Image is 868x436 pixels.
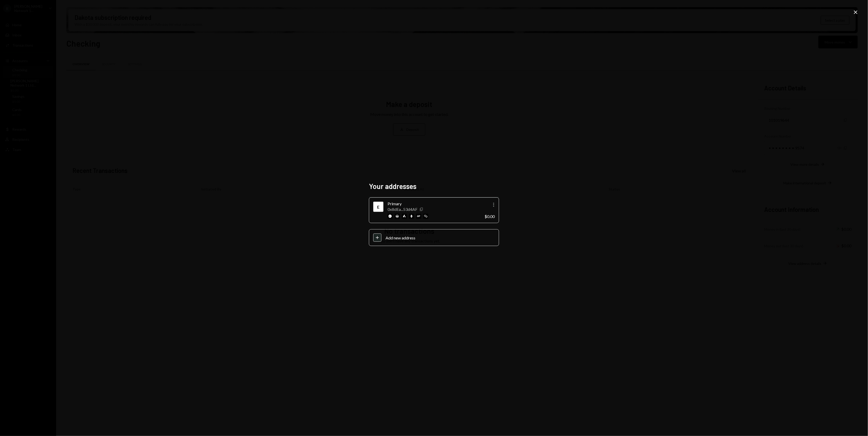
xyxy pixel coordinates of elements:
[369,181,499,191] h2: Your addresses
[402,214,407,219] img: avalanche-mainnet
[374,203,382,211] div: Ethereum
[386,235,495,240] div: Add new address
[388,214,393,219] img: base-mainnet
[423,214,428,219] img: polygon-mainnet
[388,207,417,212] div: 0x8dEa...53d4AF
[485,214,495,219] div: $0.00
[409,214,414,219] img: ethereum-mainnet
[369,229,499,246] button: Add new address
[416,214,421,219] img: optimism-mainnet
[395,214,400,219] img: arbitrum-mainnet
[388,201,480,207] div: Primary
